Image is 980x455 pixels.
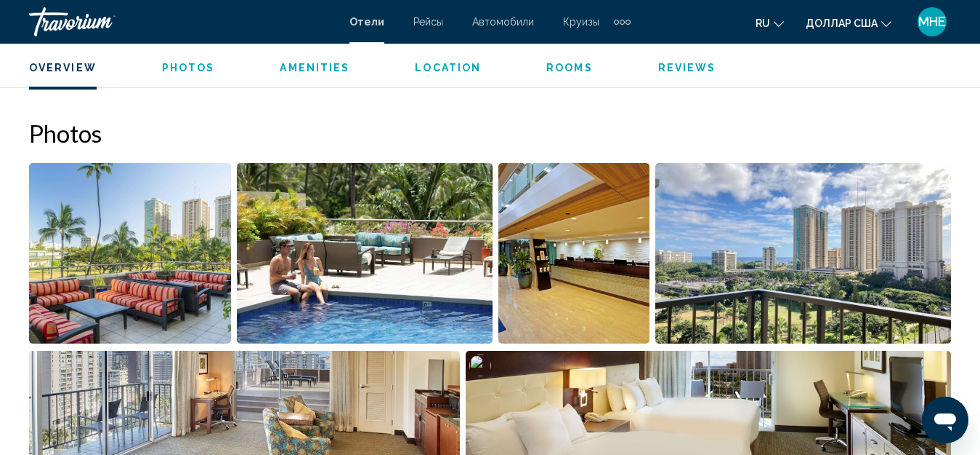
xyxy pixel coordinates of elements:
span: Amenities [280,62,349,74]
button: Open full-screen image slider [498,162,649,344]
a: Круизы [563,16,599,28]
span: Location [415,62,481,74]
font: ru [756,17,770,29]
button: Reviews [658,61,716,74]
span: Reviews [658,62,716,74]
button: Rooms [546,61,593,74]
button: Open full-screen image slider [29,162,231,344]
button: Amenities [280,61,349,74]
div: Поиск изображений Alibaba [469,355,491,376]
button: Open full-screen image slider [655,162,952,344]
a: Отели [349,16,384,28]
span: Rooms [546,62,593,74]
button: Photos [162,61,215,74]
a: Травориум [29,7,335,36]
h2: Photos [29,119,951,148]
button: Дополнительные элементы навигации [614,10,631,33]
a: Рейсы [413,16,443,28]
button: Open full-screen image slider [237,162,493,344]
span: Photos [162,62,215,74]
button: Изменить валюту [806,12,891,33]
a: Автомобили [472,16,534,28]
font: МНЕ [918,14,946,29]
img: upload-icon.svg [469,355,491,376]
font: доллар США [806,17,878,29]
button: Меню пользователя [913,7,951,37]
button: Overview [29,61,97,74]
button: Изменить язык [756,12,784,33]
span: Overview [29,62,97,74]
button: Location [415,61,481,74]
iframe: Кнопка запуска окна обмена сообщениями [922,397,968,443]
